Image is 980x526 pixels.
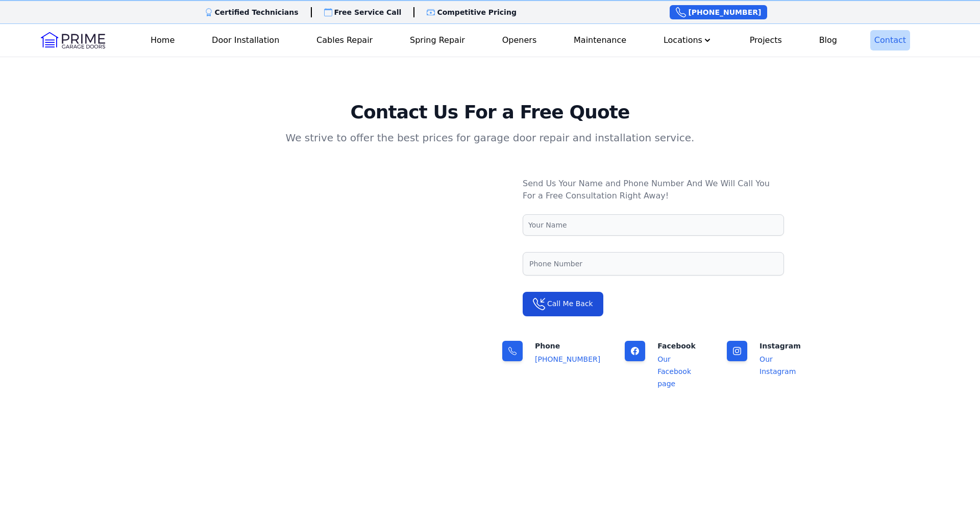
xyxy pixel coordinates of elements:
p: Instagram [759,341,804,351]
a: Maintenance [570,30,630,51]
img: Logo [41,32,105,48]
a: Projects [746,30,786,51]
p: Phone [535,341,600,351]
p: Facebook [657,341,702,351]
a: Home [146,30,179,51]
a: Our Facebook page [657,355,691,388]
p: We strive to offer the best prices for garage door repair and installation service. [163,131,817,145]
a: Blog [815,30,841,51]
input: Your Name [523,214,784,236]
p: Competitive Pricing [437,7,517,17]
a: Openers [498,30,541,51]
a: Spring Repair [406,30,469,51]
a: [PHONE_NUMBER] [535,355,600,363]
p: Free Service Call [334,7,402,17]
p: Certified Technicians [215,7,299,17]
h2: Contact Us For a Free Quote [163,102,817,122]
input: Phone Number [523,252,784,275]
a: [PHONE_NUMBER] [670,5,767,19]
a: Cables Repair [312,30,377,51]
a: Our Instagram [759,355,796,375]
a: Contact [870,30,910,51]
a: Door Installation [208,30,283,51]
button: Locations [659,30,717,51]
button: Call Me Back [523,292,603,316]
p: Send Us Your Name and Phone Number And We Will Call You For a Free Consultation Right Away! [523,178,784,202]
